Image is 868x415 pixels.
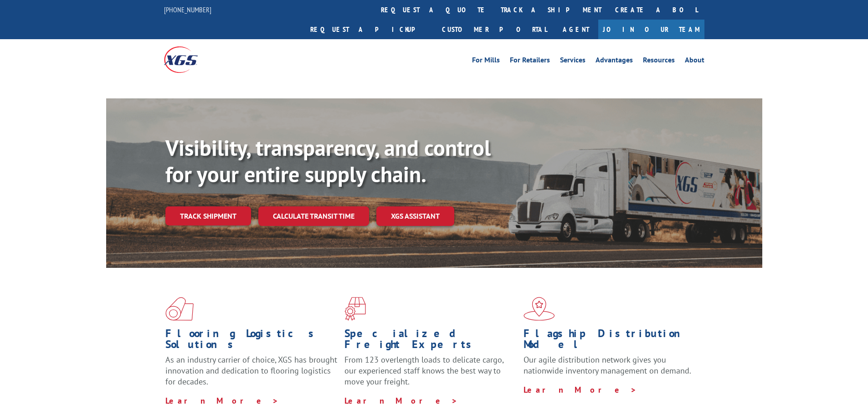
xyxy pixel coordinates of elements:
[165,133,491,188] b: Visibility, transparency, and control for your entire supply chain.
[165,297,194,321] img: xgs-icon-total-supply-chain-intelligence-red
[554,20,598,39] a: Agent
[685,56,704,67] a: About
[598,20,704,39] a: Join Our Team
[165,206,251,225] a: Track shipment
[165,328,338,354] h1: Flooring Logistics Solutions
[510,56,550,67] a: For Retailers
[596,56,633,67] a: Advantages
[344,328,517,354] h1: Specialized Freight Experts
[524,384,637,395] a: Learn More >
[435,20,554,39] a: Customer Portal
[258,206,369,226] a: Calculate transit time
[164,5,211,14] a: [PHONE_NUMBER]
[472,56,500,67] a: For Mills
[165,395,279,406] a: Learn More >
[524,354,691,376] span: Our agile distribution network gives you nationwide inventory management on demand.
[303,20,435,39] a: Request a pickup
[344,297,366,321] img: xgs-icon-focused-on-flooring-red
[524,328,696,354] h1: Flagship Distribution Model
[344,354,517,395] p: From 123 overlength loads to delicate cargo, our experienced staff knows the best way to move you...
[165,354,337,387] span: As an industry carrier of choice, XGS has brought innovation and dedication to flooring logistics...
[643,56,675,67] a: Resources
[376,206,454,226] a: XGS ASSISTANT
[560,56,586,67] a: Services
[524,297,555,321] img: xgs-icon-flagship-distribution-model-red
[344,395,458,406] a: Learn More >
